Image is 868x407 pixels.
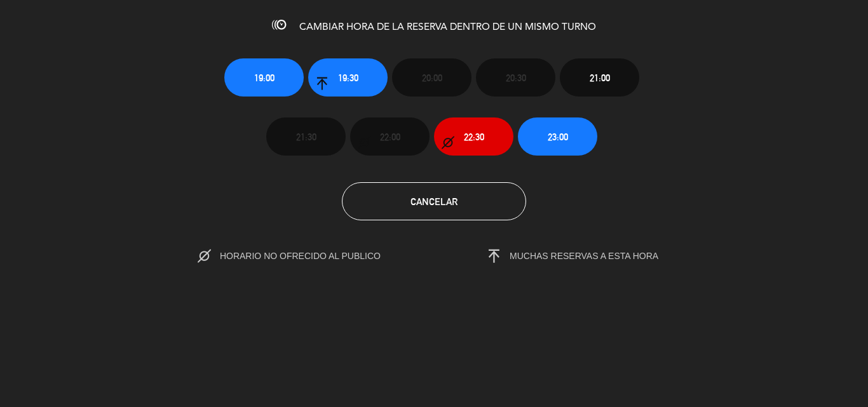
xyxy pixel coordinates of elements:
span: 20:00 [422,70,442,85]
span: 23:00 [548,130,568,144]
span: 21:30 [296,130,316,144]
span: 22:30 [464,130,484,144]
span: HORARIO NO OFRECIDO AL PUBLICO [220,251,407,261]
button: 20:30 [476,58,555,97]
span: 22:00 [380,130,400,144]
span: Cancelar [410,196,458,207]
span: 20:30 [506,70,526,85]
span: 19:30 [338,70,358,85]
span: 19:00 [254,70,275,85]
button: 22:30 [434,117,513,156]
button: 19:00 [224,58,304,97]
button: 21:00 [560,58,639,97]
button: Cancelar [342,182,526,220]
button: 21:30 [266,117,346,156]
button: 22:00 [350,117,430,156]
span: CAMBIAR HORA DE LA RESERVA DENTRO DE UN MISMO TURNO [299,22,596,32]
button: 20:00 [392,58,471,97]
span: MUCHAS RESERVAS A ESTA HORA [510,251,658,261]
button: 23:00 [518,117,597,156]
button: 19:30 [308,58,388,97]
span: 21:00 [590,70,610,85]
